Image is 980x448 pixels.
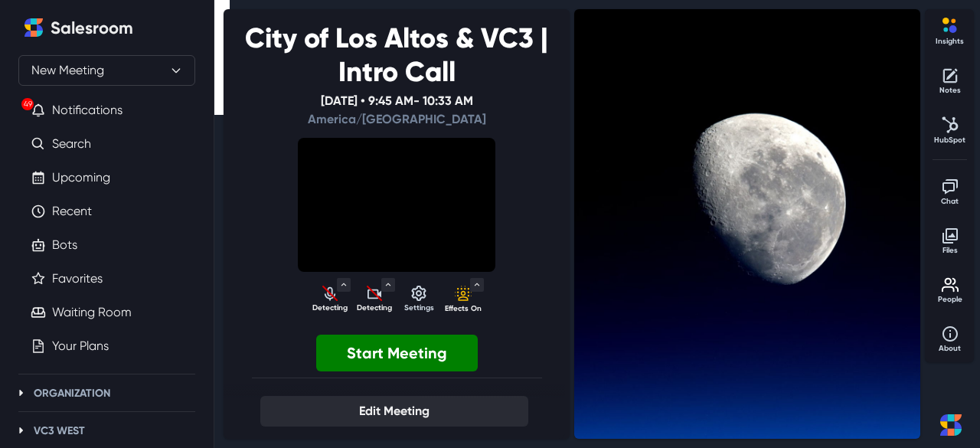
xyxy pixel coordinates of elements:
[337,278,351,292] button: Toggle Menu
[52,270,103,288] a: Favorites
[18,12,49,43] a: Home
[52,202,92,221] a: Recent
[260,396,528,427] button: Edit Meeting
[311,279,349,316] button: Detecting microphone
[931,245,969,257] p: Files
[931,221,969,258] button: Toggle files
[52,168,110,187] a: Upcoming
[355,302,394,314] p: Detecting
[18,95,195,126] button: 49Notifications
[931,135,969,146] p: HubSpot
[931,61,969,98] button: Toggle notes
[316,335,478,371] button: Start Meeting
[931,319,969,356] button: Toggle about
[470,278,484,292] button: Toggle Menu
[931,110,969,147] button: Toggle HubSpot
[236,92,557,129] p: [DATE] • 9:45 AM - 10:33 AM
[308,112,486,126] span: America/[GEOGRAPHIC_DATA]
[931,270,969,307] button: Toggle people
[931,36,969,47] p: Insights
[34,423,85,439] p: VC3 West
[931,12,969,49] button: Toggle Insights
[931,343,969,355] p: About
[18,55,195,86] button: New Meeting
[381,278,395,292] button: Toggle Menu
[444,279,482,316] button: Background Effects
[444,303,482,315] p: Effects On
[12,421,31,440] button: Toggle VC3 West
[34,385,110,401] p: Organization
[355,279,394,316] button: Detecting camera
[12,384,31,402] button: Toggle Organization
[400,302,438,314] p: Settings
[52,337,109,355] a: Your Plans
[52,303,132,322] a: Waiting Room
[52,135,91,153] a: Search
[52,236,77,254] a: Bots
[51,18,133,38] h2: Salesroom
[236,21,557,89] h1: City of Los Altos & VC3 | Intro Call
[931,172,969,209] button: Toggle chat
[311,302,349,314] p: Detecting
[931,196,969,208] p: Chat
[574,9,920,439] img: City of Los Altos & VC3 | Intro Call
[931,294,969,306] p: People
[931,85,969,96] p: Notes
[400,279,438,316] button: Settings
